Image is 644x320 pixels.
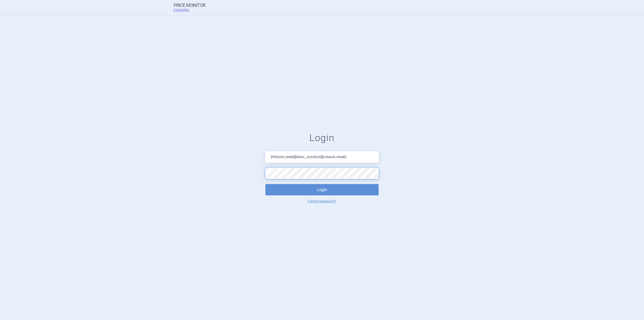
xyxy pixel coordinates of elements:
input: Email [265,151,379,163]
strong: Price Monitor [174,3,206,8]
h1: Login [265,132,379,144]
a: Forgot password? [308,199,336,203]
a: Price MonitorCOGVIO [174,3,206,12]
span: COGVIO [174,8,196,12]
button: Login [265,184,379,195]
